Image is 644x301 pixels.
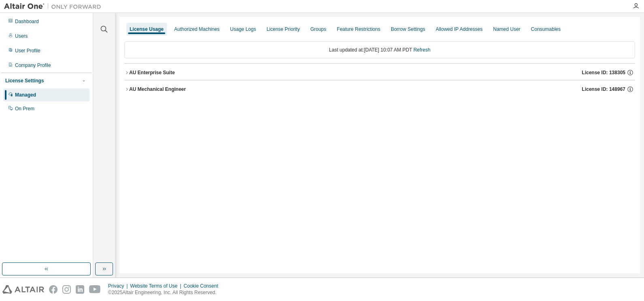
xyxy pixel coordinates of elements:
[183,283,223,289] div: Cookie Consent
[15,47,41,54] div: User Profile
[108,283,130,289] div: Privacy
[129,69,175,76] div: AU Enterprise Suite
[62,285,71,294] img: instagram.svg
[337,26,380,32] div: Feature Restrictions
[2,285,44,294] img: altair_logo.svg
[15,62,51,69] div: Company Profile
[531,26,561,32] div: Consumables
[124,64,635,82] button: AU Enterprise SuiteLicense ID: 138305
[267,26,300,32] div: License Priority
[15,92,36,98] div: Managed
[89,285,101,294] img: youtube.svg
[108,289,223,296] p: © 2025 Altair Engineering, Inc. All Rights Reserved.
[582,69,625,76] span: License ID: 138305
[414,47,431,53] a: Refresh
[4,2,105,11] img: Altair One
[76,285,84,294] img: linkedin.svg
[436,26,483,32] div: Allowed IP Addresses
[130,283,183,289] div: Website Terms of Use
[230,26,256,32] div: Usage Logs
[15,33,28,39] div: Users
[174,26,220,32] div: Authorized Machines
[310,26,326,32] div: Groups
[124,80,635,98] button: AU Mechanical EngineerLicense ID: 148967
[130,26,164,32] div: License Usage
[49,285,58,294] img: facebook.svg
[15,18,39,25] div: Dashboard
[582,86,625,92] span: License ID: 148967
[493,26,520,32] div: Named User
[129,86,186,92] div: AU Mechanical Engineer
[391,26,425,32] div: Borrow Settings
[15,105,34,112] div: On Prem
[124,41,635,58] div: Last updated at: [DATE] 10:07 AM PDT
[5,77,44,84] div: License Settings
